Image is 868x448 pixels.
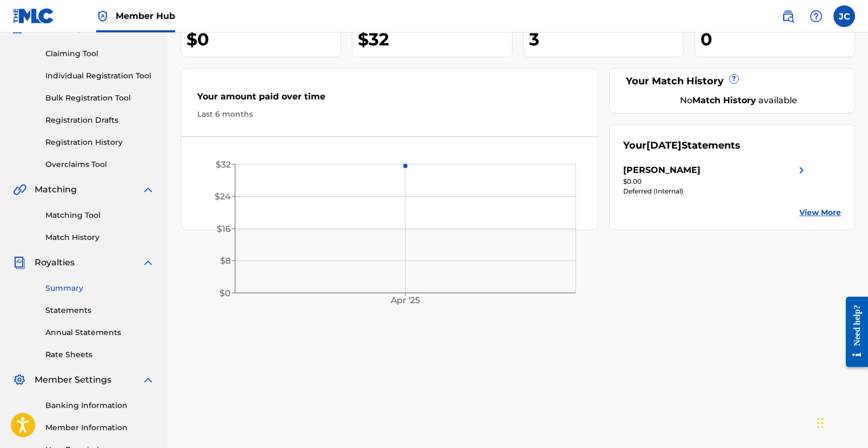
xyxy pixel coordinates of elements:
div: 3 [529,27,683,51]
a: View More [799,207,841,218]
a: Bulk Registration Tool [45,92,155,104]
span: Member Settings [35,373,111,386]
div: [PERSON_NAME] [623,164,700,177]
a: Member Information [45,422,155,433]
a: Annual Statements [45,327,155,338]
a: Match History [45,232,155,243]
span: Member Hub [116,10,175,22]
a: Public Search [777,5,799,27]
div: Help [805,5,827,27]
div: User Menu [833,5,855,27]
img: Royalties [13,256,26,269]
a: Claiming Tool [45,48,155,59]
img: Member Settings [13,373,26,386]
a: Registration Drafts [45,115,155,126]
img: MLC Logo [13,8,55,24]
div: No available [637,94,842,107]
div: Your Statements [623,138,740,153]
div: Drag [817,407,824,439]
a: Overclaims Tool [45,159,155,170]
tspan: $8 [220,256,231,266]
span: ? [730,75,738,83]
iframe: Resource Center [838,289,868,376]
tspan: $24 [215,191,231,202]
div: $0.00 [623,177,809,186]
a: Banking Information [45,400,155,411]
img: Matching [13,183,26,196]
span: [DATE] [646,139,682,151]
tspan: $32 [216,159,231,170]
tspan: $0 [219,288,231,298]
a: Rate Sheets [45,349,155,360]
a: Registration History [45,137,155,148]
strong: Match History [692,95,756,105]
div: Deferred (Internal) [623,186,809,196]
iframe: Chat Widget [814,396,868,448]
div: $0 [186,27,340,51]
span: Matching [35,183,77,196]
a: [PERSON_NAME]right chevron icon$0.00Deferred (Internal) [623,164,809,196]
div: Last 6 months [197,109,582,120]
a: Statements [45,305,155,316]
div: 0 [700,27,854,51]
tspan: Apr '25 [390,296,420,306]
img: Top Rightsholder [96,10,109,23]
img: right chevron icon [795,164,808,177]
div: Your Match History [623,74,842,89]
img: expand [142,373,155,386]
a: Individual Registration Tool [45,70,155,82]
img: search [782,10,794,23]
div: Your amount paid over time [197,90,582,109]
img: help [810,10,823,23]
img: expand [142,183,155,196]
img: expand [142,256,155,269]
div: $32 [358,27,512,51]
tspan: $16 [217,224,231,234]
a: Matching Tool [45,210,155,221]
span: Royalties [35,256,75,269]
a: Summary [45,283,155,294]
